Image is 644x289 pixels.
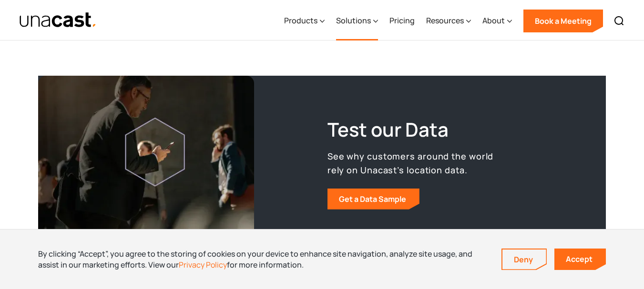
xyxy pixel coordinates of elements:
[426,15,464,26] div: Resources
[327,149,494,177] p: See why customers around the world rely on Unacast’s location data.
[336,15,371,26] div: Solutions
[389,1,415,40] a: Pricing
[502,249,546,269] a: Deny
[426,1,471,40] div: Resources
[284,15,317,26] div: Products
[179,259,227,270] a: Privacy Policy
[613,15,625,27] img: Search icon
[19,12,97,29] img: Unacast text logo
[38,249,487,270] div: By clicking “Accept”, you agree to the storing of cookies on your device to enhance site navigati...
[336,1,378,40] div: Solutions
[523,10,603,32] a: Book a Meeting
[38,76,254,250] img: Crowd of people using devices
[327,117,494,142] h2: Test our Data
[284,1,325,40] div: Products
[482,15,505,26] div: About
[482,1,512,40] div: About
[19,12,97,29] a: home
[554,249,606,270] a: Accept
[327,189,419,209] a: Get a Data Sample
